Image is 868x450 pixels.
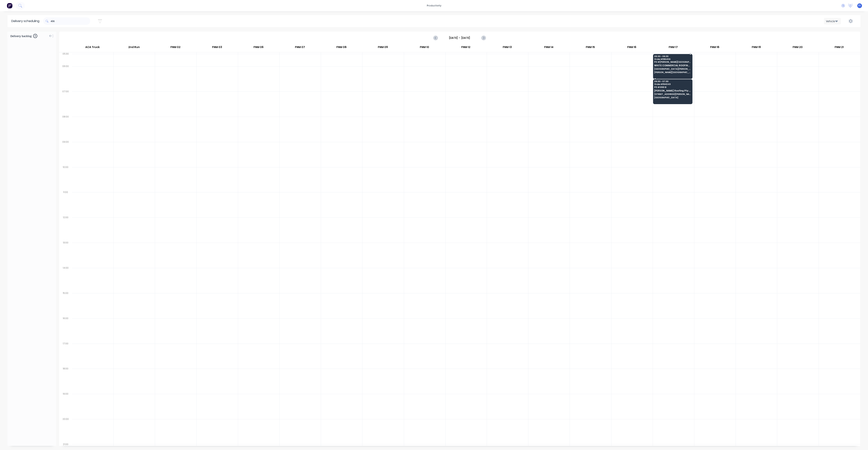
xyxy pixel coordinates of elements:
span: 0 [33,34,37,38]
div: FNM 02 [155,44,196,52]
div: 07:00 [59,89,72,114]
div: 16:00 [59,316,72,341]
div: FNM 16 [611,44,652,52]
span: [PERSON_NAME] Roofing Pty Ltd [654,89,691,92]
div: FNM 21 [818,44,860,52]
div: 06:00 [59,64,72,89]
span: 05:30 - 06:30 [654,55,691,57]
span: 06:30 - 07:30 [654,80,691,82]
div: FNM 07 [279,44,321,52]
div: FNM 10 [404,44,445,52]
div: FNM 03 [196,44,238,52]
div: productivity [425,3,443,8]
div: 14:00 [59,266,72,291]
div: FNM 19 [736,44,777,52]
span: PO # [PERSON_NAME][GEOGRAPHIC_DATA] [654,61,691,63]
span: F1 [858,4,861,7]
div: 10:00 [59,165,72,190]
div: 15:00 [59,291,72,316]
div: 09:00 [59,140,72,165]
div: FNM 06 [238,44,279,52]
button: Vehicle [824,18,841,24]
div: ACA Truck [72,44,113,52]
span: Order # 194043 [654,83,691,85]
span: WHITE COMMERCIAL ROOFING PTY LTD [654,64,691,67]
div: 2nd Run [113,44,155,52]
span: [GEOGRAPHIC_DATA] [654,96,691,99]
div: FNM 09 [362,44,403,52]
div: 20:00 [59,417,72,442]
span: [STREET_ADDRESS][PERSON_NAME] [654,93,691,95]
div: 05:30 [59,52,72,64]
div: FNM 13 [487,44,528,52]
div: FNM 15 [570,44,611,52]
div: 08:00 [59,114,72,140]
input: Search for orders [51,17,90,25]
div: FNM 17 [653,44,694,52]
img: Factory [7,3,12,8]
div: 19:00 [59,392,72,417]
div: Vehicle [826,19,837,23]
div: FNM 14 [528,44,569,52]
div: 13:00 [59,240,72,266]
span: Delivery backlog [10,34,32,38]
span: [PERSON_NAME][GEOGRAPHIC_DATA] [654,71,691,73]
div: FNM 12 [445,44,487,52]
div: 18:00 [59,366,72,392]
div: FNM 08 [321,44,362,52]
span: Order # 195406 [654,58,691,60]
div: FNM 20 [777,44,818,52]
div: 17:00 [59,341,72,367]
span: [GEOGRAPHIC_DATA][PERSON_NAME] [654,68,691,70]
div: 21:00 [59,442,72,447]
div: Delivery scheduling [8,15,43,27]
div: FNM 18 [694,44,735,52]
div: 11:00 [59,190,72,215]
div: 12:00 [59,215,72,240]
span: PO # 0510 B [654,86,691,88]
